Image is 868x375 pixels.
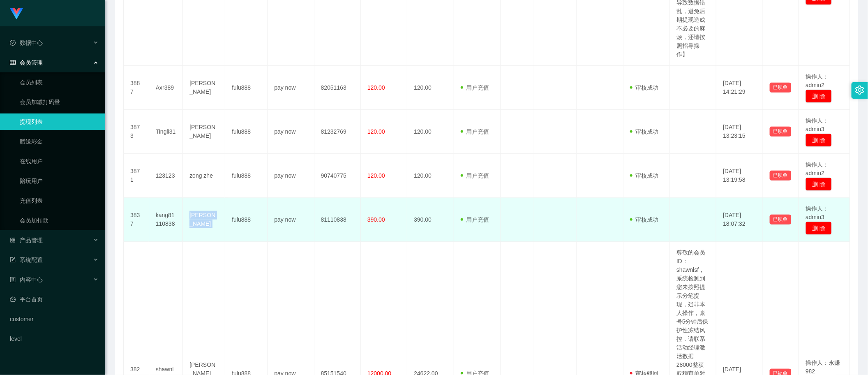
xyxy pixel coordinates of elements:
a: 会员加减打码量 [20,94,99,110]
td: [DATE] 13:23:15 [716,110,763,154]
button: 删 除 [806,178,832,191]
i: 图标: form [10,257,16,263]
td: 120.00 [407,110,454,154]
td: 82051163 [314,66,361,110]
td: Tingli31 [149,110,183,154]
td: pay now [268,154,314,198]
td: 3837 [124,198,149,242]
a: 会员加扣款 [20,212,99,229]
i: 图标: table [10,60,16,65]
td: [DATE] 18:07:32 [716,198,763,242]
td: pay now [268,198,314,242]
span: 操作人：admin2 [806,73,829,88]
a: customer [10,311,99,327]
i: 图标: setting [855,86,864,95]
span: 系统配置 [10,257,43,263]
span: 审核成功 [630,128,659,135]
span: 操作人：永赚982 [806,359,840,375]
td: 81232769 [314,110,361,154]
td: 390.00 [407,198,454,242]
td: 123123 [149,154,183,198]
td: Axr389 [149,66,183,110]
span: 操作人：admin2 [806,161,829,176]
span: 数据中心 [10,39,43,46]
span: 390.00 [367,216,385,223]
a: 陪玩用户 [20,173,99,189]
td: fulu888 [225,198,268,242]
span: 操作人：admin3 [806,117,829,132]
td: 120.00 [407,66,454,110]
td: [PERSON_NAME] [183,66,225,110]
td: pay now [268,110,314,154]
td: fulu888 [225,66,268,110]
button: 已锁单 [770,215,791,225]
button: 删 除 [806,90,832,103]
img: logo.9652507e.png [10,8,23,20]
a: 充值列表 [20,192,99,209]
a: 会员列表 [20,74,99,90]
span: 120.00 [367,84,385,91]
a: 提现列表 [20,113,99,130]
td: [PERSON_NAME] [183,198,225,242]
td: 90740775 [314,154,361,198]
span: 用户充值 [461,84,489,91]
button: 删 除 [806,222,832,235]
span: 120.00 [367,172,385,179]
td: 120.00 [407,154,454,198]
td: pay now [268,66,314,110]
span: 产品管理 [10,237,43,243]
button: 已锁单 [770,127,791,137]
td: fulu888 [225,110,268,154]
button: 已锁单 [770,83,791,93]
td: [PERSON_NAME] [183,110,225,154]
a: level [10,331,99,347]
span: 审核成功 [630,216,659,223]
span: 会员管理 [10,59,43,66]
td: zong zhe [183,154,225,198]
td: fulu888 [225,154,268,198]
td: kang81110838 [149,198,183,242]
a: 图标: dashboard平台首页 [10,291,99,308]
td: 81110838 [314,198,361,242]
td: 3887 [124,66,149,110]
i: 图标: appstore-o [10,237,16,243]
span: 120.00 [367,128,385,135]
button: 删 除 [806,134,832,147]
span: 用户充值 [461,172,489,179]
span: 内容中心 [10,276,43,283]
a: 赠送彩金 [20,133,99,150]
span: 操作人：admin3 [806,205,829,220]
i: 图标: check-circle-o [10,40,16,46]
a: 在线用户 [20,153,99,169]
span: 审核成功 [630,172,659,179]
td: 3873 [124,110,149,154]
i: 图标: profile [10,277,16,282]
span: 用户充值 [461,216,489,223]
button: 已锁单 [770,171,791,181]
td: 3871 [124,154,149,198]
span: 用户充值 [461,128,489,135]
td: [DATE] 13:19:58 [716,154,763,198]
td: [DATE] 14:21:29 [716,66,763,110]
span: 审核成功 [630,84,659,91]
